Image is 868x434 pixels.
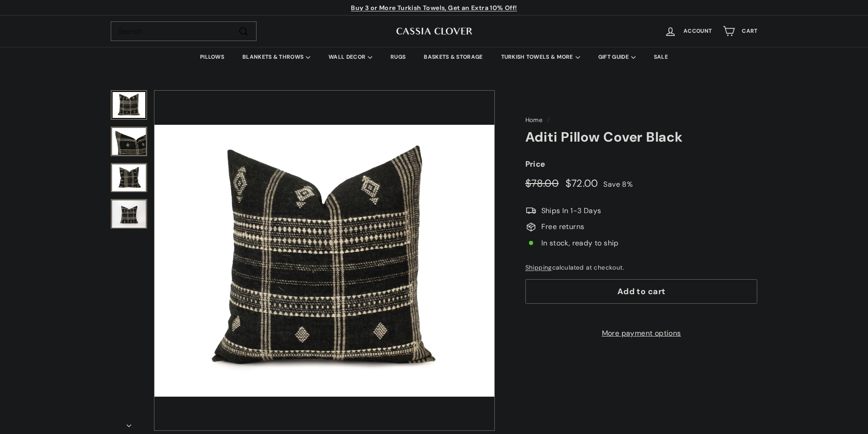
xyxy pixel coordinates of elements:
div: Primary [92,47,776,67]
a: Buy 3 or More Turkish Towels, Get an Extra 10% Off! [351,4,517,12]
span: $78.00 [525,177,559,190]
summary: WALL DECOR [319,47,381,67]
h1: Aditi Pillow Cover Black [525,130,758,145]
a: Home [525,116,543,124]
button: Add to cart [525,279,758,304]
img: Aditi Pillow Cover Black [112,128,146,155]
a: More payment options [525,327,758,339]
span: Add to cart [617,286,666,297]
span: / [545,116,552,124]
span: Free returns [541,221,585,233]
a: Aditi Pillow Cover Black [112,91,146,119]
div: calculated at checkout. [525,263,758,273]
input: Search [111,21,257,41]
span: Account [683,28,712,34]
summary: BLANKETS & THROWS [233,47,319,67]
a: Shipping [525,264,552,271]
span: Ships In 1-3 Days [541,205,601,217]
span: In stock, ready to ship [541,237,619,249]
label: Price [525,158,758,170]
img: Aditi Pillow Cover Black [112,200,146,228]
a: SALE [645,47,677,67]
summary: GIFT GUIDE [589,47,645,67]
span: Cart [742,28,757,34]
a: RUGS [381,47,415,67]
summary: TURKISH TOWELS & MORE [492,47,589,67]
span: $72.00 [565,177,598,190]
a: BASKETS & STORAGE [415,47,492,67]
img: Aditi Pillow Cover Black [112,164,146,192]
a: Account [659,18,717,45]
button: Next [111,415,147,431]
nav: breadcrumbs [525,115,758,125]
a: PILLOWS [191,47,233,67]
a: Cart [717,18,763,45]
span: Save 8% [603,179,633,189]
